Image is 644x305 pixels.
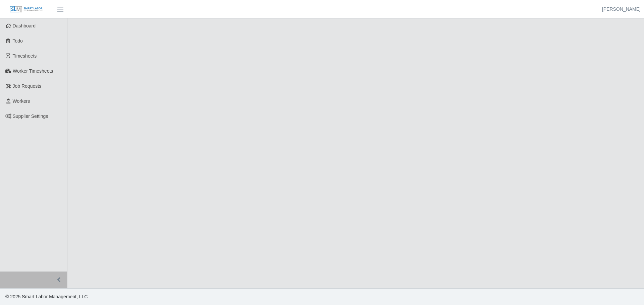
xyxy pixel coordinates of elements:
[602,6,641,13] a: [PERSON_NAME]
[13,98,30,104] span: Workers
[13,23,36,28] span: Dashboard
[13,83,42,89] span: Job Requests
[5,294,88,299] span: © 2025 Smart Labor Management, LLC
[9,6,43,13] img: SLM Logo
[13,68,53,74] span: Worker Timesheets
[13,113,48,119] span: Supplier Settings
[13,53,37,59] span: Timesheets
[13,38,23,44] span: Todo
